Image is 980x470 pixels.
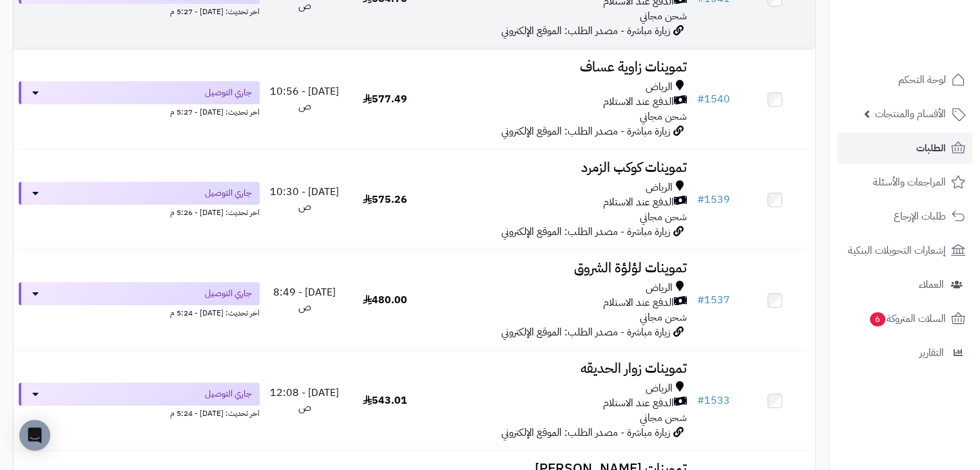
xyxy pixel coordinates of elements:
span: زيارة مباشرة - مصدر الطلب: الموقع الإلكتروني [501,324,670,340]
span: # [697,393,704,408]
span: الدفع عند الاستلام [603,296,674,310]
a: العملاء [837,269,972,300]
span: شحن مجاني [640,8,687,24]
span: 543.01 [363,393,407,408]
span: الرياض [646,180,673,195]
span: الدفع عند الاستلام [603,396,674,411]
span: السلات المتروكة [869,310,946,328]
span: العملاء [919,276,944,294]
span: جاري التوصيل [205,86,252,99]
span: زيارة مباشرة - مصدر الطلب: الموقع الإلكتروني [501,124,670,139]
span: 577.49 [363,91,407,107]
span: الدفع عند الاستلام [603,95,674,109]
span: جاري التوصيل [205,187,252,200]
span: الرياض [646,381,673,396]
div: اخر تحديث: [DATE] - 5:24 م [19,305,260,319]
span: إشعارات التحويلات البنكية [848,241,946,259]
a: طلبات الإرجاع [837,201,972,232]
h3: تموينات زوار الحديقه [430,361,686,376]
a: الطلبات [837,133,972,164]
h3: تموينات كوكب الزمرد [430,160,686,175]
span: 480.00 [363,292,407,308]
span: # [697,292,704,308]
a: لوحة التحكم [837,64,972,95]
div: اخر تحديث: [DATE] - 5:27 م [19,104,260,118]
span: الأقسام والمنتجات [875,105,946,123]
span: شحن مجاني [640,109,687,124]
span: الرياض [646,281,673,296]
span: شحن مجاني [640,410,687,426]
span: 6 [869,312,886,327]
span: المراجعات والأسئلة [873,173,946,191]
div: Open Intercom Messenger [19,420,50,451]
a: السلات المتروكة6 [837,303,972,334]
div: اخر تحديث: [DATE] - 5:27 م [19,4,260,17]
span: الرياض [646,80,673,95]
span: شحن مجاني [640,209,687,225]
h3: تموينات زاوية عساف [430,60,686,75]
div: اخر تحديث: [DATE] - 5:26 م [19,205,260,218]
div: اخر تحديث: [DATE] - 5:24 م [19,406,260,419]
span: التقارير [919,344,944,362]
span: [DATE] - 8:49 ص [273,285,336,315]
span: جاري التوصيل [205,388,252,400]
a: #1539 [697,192,730,207]
a: التقارير [837,337,972,368]
a: #1533 [697,393,730,408]
span: زيارة مباشرة - مصدر الطلب: الموقع الإلكتروني [501,23,670,39]
span: # [697,91,704,107]
span: [DATE] - 12:08 ص [270,385,339,415]
span: [DATE] - 10:56 ص [270,84,339,114]
span: جاري التوصيل [205,287,252,300]
h3: تموينات لؤلؤة الشروق [430,261,686,276]
span: زيارة مباشرة - مصدر الطلب: الموقع الإلكتروني [501,224,670,240]
a: إشعارات التحويلات البنكية [837,235,972,266]
a: المراجعات والأسئلة [837,167,972,198]
span: شحن مجاني [640,310,687,325]
img: logo-2.png [892,14,968,41]
span: لوحة التحكم [898,71,946,89]
span: # [697,192,704,207]
span: الطلبات [916,139,946,157]
span: 575.26 [363,192,407,207]
span: الدفع عند الاستلام [603,195,674,210]
a: #1540 [697,91,730,107]
a: #1537 [697,292,730,308]
span: [DATE] - 10:30 ص [270,184,339,214]
span: طلبات الإرجاع [894,207,946,225]
span: زيارة مباشرة - مصدر الطلب: الموقع الإلكتروني [501,425,670,440]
